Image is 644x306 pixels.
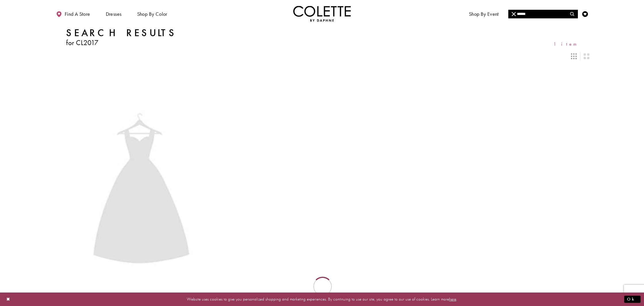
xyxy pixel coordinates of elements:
button: Submit Dialog [624,296,641,303]
button: Close Search [508,10,520,18]
h3: for CL2017 [66,39,177,47]
div: Layout Controls [51,50,593,63]
h1: Search Results [66,27,177,39]
span: 1 item [553,42,578,47]
a: Meet the designer [513,6,555,22]
a: Find a store [55,6,91,22]
button: Close Dialog [3,294,13,304]
button: Submit Search [566,10,578,18]
span: Shop by color [137,11,167,17]
span: Shop By Event [467,6,500,22]
span: Shop by color [136,6,169,22]
a: Toggle search [568,6,577,22]
span: Dresses [106,11,122,17]
input: Search [508,10,578,18]
span: Shop By Event [469,11,499,17]
a: Check Wishlist [581,6,589,22]
p: Website uses cookies to give you personalized shopping and marketing experiences. By continuing t... [41,295,603,303]
span: Switch layout to 2 columns [584,53,589,59]
span: Dresses [104,6,123,22]
a: here [449,296,456,302]
div: Search form [508,10,578,18]
img: Colette by Daphne [293,6,351,22]
span: Find a store [65,11,90,17]
a: Visit Home Page [293,6,351,22]
span: Switch layout to 3 columns [571,53,577,59]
